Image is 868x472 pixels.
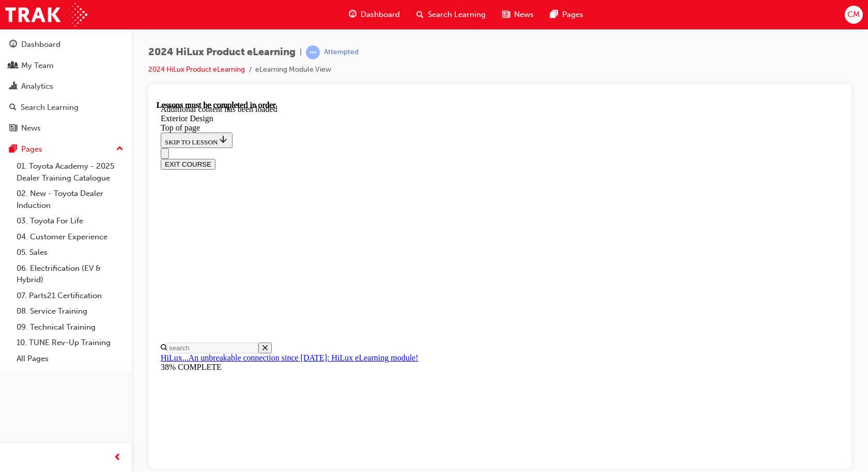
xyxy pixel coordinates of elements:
div: Attempted [324,47,359,57]
span: guage-icon [349,8,357,21]
span: pages-icon [550,8,558,21]
a: 10. TUNE Rev-Up Training [12,335,128,351]
span: search-icon [9,103,17,112]
a: guage-iconDashboard [340,4,408,25]
button: Close navigation menu [4,47,12,58]
a: pages-iconPages [542,4,592,25]
a: News [4,119,128,138]
div: My Team [21,60,54,72]
a: Dashboard [4,35,128,54]
span: CM [847,9,860,21]
a: My Team [4,56,128,75]
span: guage-icon [9,40,17,50]
a: 07. Parts21 Certification [12,288,128,304]
a: 09. Technical Training [12,319,128,335]
div: Additional content has been loaded [4,4,683,13]
a: Search Learning [4,98,128,117]
div: Top of page [4,23,683,32]
a: 06. Electrification (EV & Hybrid) [12,261,128,288]
span: Dashboard [361,9,400,21]
a: Analytics [4,77,128,96]
button: EXIT COURSE [4,58,59,69]
a: 2024 HiLux Product eLearning [148,65,245,74]
span: SKIP TO LESSON [8,38,72,45]
span: up-icon [116,142,123,156]
button: Pages [4,140,128,159]
button: DashboardMy TeamAnalyticsSearch LearningNews [4,33,128,140]
span: people-icon [9,61,17,71]
a: 05. Sales [12,245,128,261]
span: chart-icon [9,82,17,91]
span: news-icon [502,8,510,21]
a: All Pages [12,351,128,367]
a: search-iconSearch Learning [408,4,494,25]
div: Pages [21,143,42,155]
a: 03. Toyota For Life [12,213,128,229]
a: 02. New - Toyota Dealer Induction [12,186,128,213]
button: SKIP TO LESSON [4,32,76,47]
span: News [514,9,534,21]
div: News [21,122,41,134]
a: 08. Service Training [12,303,128,319]
div: 38% COMPLETE [4,262,683,271]
a: 04. Customer Experience [12,229,128,245]
span: search-icon [416,8,424,21]
a: news-iconNews [494,4,542,25]
img: Trak [5,3,87,26]
div: Search Learning [21,102,79,113]
span: learningRecordVerb_ATTEMPT-icon [306,45,320,59]
span: 2024 HiLux Product eLearning [148,46,296,58]
span: Search Learning [428,9,486,21]
span: prev-icon [114,451,121,464]
span: pages-icon [9,145,17,154]
span: Pages [562,9,583,21]
div: Dashboard [21,39,60,51]
span: news-icon [9,124,17,133]
button: Close search menu [102,242,115,253]
button: CM [845,6,863,24]
span: | [300,46,302,58]
a: HiLux...An unbreakable connection since [DATE]: HiLux eLearning module! [4,253,262,262]
div: Analytics [21,80,53,92]
input: Search [10,242,102,253]
a: 01. Toyota Academy - 2025 Dealer Training Catalogue [12,158,128,186]
div: Exterior Design [4,13,683,23]
li: eLearning Module View [255,64,331,76]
